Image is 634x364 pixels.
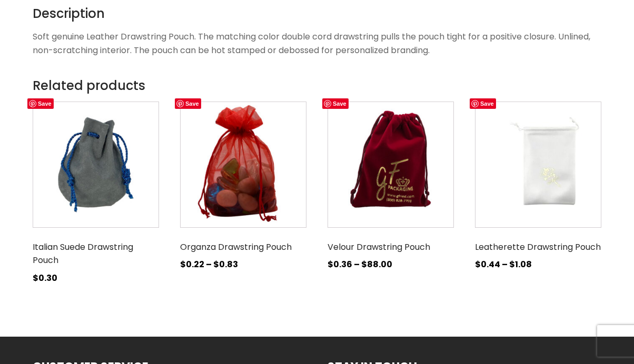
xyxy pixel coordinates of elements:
[213,258,219,270] span: $
[213,258,238,270] bdi: 0.83
[206,258,212,270] span: –
[361,258,392,270] bdi: 88.00
[328,258,333,270] span: $
[33,76,601,96] h2: Related products
[33,6,601,22] h2: Description
[328,236,454,258] h3: Velour Drawstring Pouch
[328,258,352,270] bdi: 0.36
[502,258,508,270] span: –
[180,236,306,258] h3: Organza Drawstring Pouch
[475,102,601,228] img: White leatherette double drawstring jewelry pouch hot stamped with a gold rose.
[180,102,306,276] a: Organza Drawstring Pouch
[33,236,159,271] h3: Italian Suede Drawstring Pouch
[475,236,601,258] h3: Leatherette Drawstring Pouch
[475,102,601,276] a: Leatherette Drawstring Pouch
[361,258,367,270] span: $
[33,272,57,284] bdi: 0.30
[322,98,349,109] a: Save
[180,258,204,270] bdi: 0.22
[509,258,532,270] bdi: 1.08
[328,102,454,276] a: Velour Drawstring Pouch
[175,98,201,109] a: Save
[470,98,496,109] a: Save
[27,98,54,109] a: Save
[328,102,454,228] img: Medium size velvet burgundy drawstring pouch with gold foil logo.
[475,258,500,270] bdi: 0.44
[509,258,515,270] span: $
[33,102,159,289] a: Italian Suede Drawstring Pouch $0.30
[354,258,360,270] span: –
[475,258,481,270] span: $
[33,272,38,284] span: $
[33,30,601,57] p: Soft genuine Leather Drawstring Pouch. The matching color double cord drawstring pulls the pouch ...
[180,102,306,228] img: Medium size red organza drawstring pouch.
[33,102,159,228] img: Small grey round bottom Italian Suede drawstring pouch.
[180,258,186,270] span: $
